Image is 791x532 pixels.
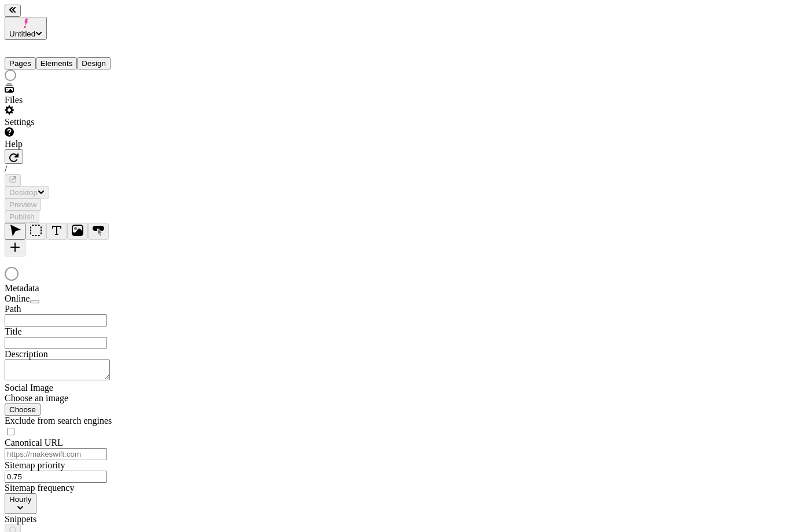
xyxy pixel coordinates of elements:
[9,212,35,221] span: Publish
[5,117,144,127] div: Settings
[5,438,63,447] span: Canonical URL
[5,326,22,336] span: Title
[5,416,112,425] span: Exclude from search engines
[5,460,65,470] span: Sitemap priority
[5,95,144,105] div: Files
[5,164,786,174] div: /
[9,405,36,414] span: Choose
[5,139,144,149] div: Help
[9,495,32,504] span: Hourly
[46,223,67,240] button: Text
[25,223,46,240] button: Box
[5,349,48,359] span: Description
[5,448,107,460] input: https://makeswift.com
[77,57,111,69] button: Design
[36,57,78,69] button: Elements
[5,304,21,314] span: Path
[5,493,36,514] button: Hourly
[5,514,144,524] div: Snippets
[5,211,39,223] button: Publish
[5,17,47,40] button: Untitled
[67,223,88,240] button: Image
[5,57,36,69] button: Pages
[9,188,38,197] span: Desktop
[5,186,49,199] button: Desktop
[88,223,109,240] button: Button
[5,383,53,392] span: Social Image
[9,30,35,38] span: Untitled
[5,483,74,493] span: Sitemap frequency
[9,200,36,209] span: Preview
[5,403,41,416] button: Choose
[5,293,30,303] span: Online
[5,393,144,403] div: Choose an image
[5,283,144,293] div: Metadata
[5,199,41,211] button: Preview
